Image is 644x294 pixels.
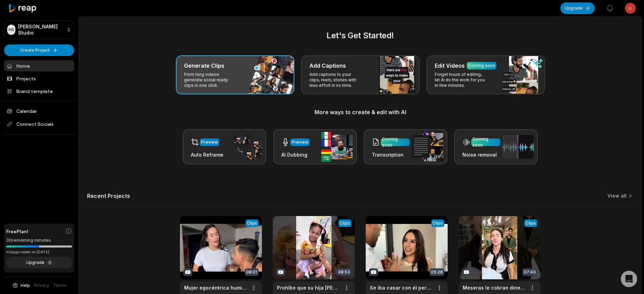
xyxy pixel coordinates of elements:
span: Connect Socials [4,118,74,130]
div: Coming soon [473,136,499,148]
div: Preview [292,139,308,145]
button: Help [12,282,30,289]
a: Home [4,60,74,71]
h3: More ways to create & edit with AI [87,108,633,116]
img: noise_removal.png [502,135,534,159]
div: *Usage resets on [DATE] [6,250,72,255]
p: Forget hours of editing, let AI do the work for you in few minutes. [435,72,488,88]
h3: Edit Videos [435,62,465,70]
div: HS [7,25,15,35]
a: Brand template [4,85,74,97]
a: Projects [4,73,74,84]
a: Mujer egocéntrica humillaba y no atendía a su esposo por ser pobre😱 [184,284,247,291]
h3: Noise removal [462,151,500,158]
a: Privacy [34,282,49,289]
a: Terms [53,282,67,289]
img: ai_dubbing.png [321,132,353,162]
div: Coming soon [382,136,408,148]
h3: Add Captions [309,62,346,70]
a: Prohíbe que su hija [PERSON_NAME] con su hermanastra, pero un giro inesperado [MEDICAL_DATA] todo😱 [277,284,340,291]
span: Help [20,282,30,289]
a: View all [607,192,627,199]
h3: Transcription [372,151,410,158]
div: Open Intercom Messenger [621,271,637,287]
p: Add captions to your clips, reels, stories with less effort in no time. [309,72,362,88]
button: Create Project [4,44,74,56]
h3: Auto Reframe [191,151,223,158]
img: auto_reframe.png [231,134,262,160]
p: [PERSON_NAME] Studio [18,24,64,36]
p: From long videos generate social ready clips in one click. [184,72,237,88]
h2: Recent Projects [87,192,130,199]
a: Calendar [4,105,74,117]
a: Meseras le cobran dinero de más un cliente por una triste razón😱 [463,284,526,291]
h3: AI Dubbing [281,151,310,158]
div: Preview [201,139,218,145]
button: Upgrade [560,2,595,14]
a: Se iba casar con él pero descubrió algo que lo cambió todo😱 [370,284,433,291]
div: 30 remaining minutes [6,237,72,244]
button: Upgrade [6,257,72,268]
h3: Generate Clips [184,62,224,70]
div: Coming soon [468,63,495,69]
h2: Let's Get Started! [87,29,633,42]
span: Free Plan! [6,228,28,235]
img: transcription.png [412,132,443,161]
